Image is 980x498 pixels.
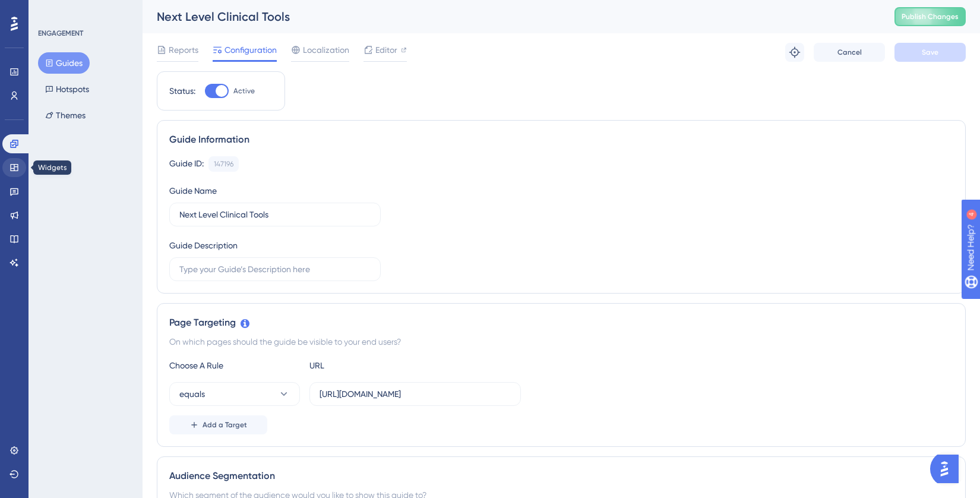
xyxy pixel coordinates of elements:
input: yourwebsite.com/path [320,387,511,401]
div: Page Targeting [169,316,953,330]
input: Type your Guide’s Description here [179,263,371,276]
span: Localization [303,43,349,57]
button: Save [894,43,966,62]
div: Next Level Clinical Tools [157,8,865,25]
div: Guide Name [169,184,217,198]
span: Publish Changes [902,12,959,21]
span: Cancel [837,48,862,57]
div: URL [309,358,440,373]
div: Guide Information [169,133,953,147]
div: Choose A Rule [169,358,300,373]
button: Cancel [814,43,885,62]
div: ENGAGEMENT [38,29,83,38]
span: Need Help? [28,3,74,17]
div: Audience Segmentation [169,469,953,483]
div: 147196 [214,159,233,169]
span: Configuration [225,43,277,57]
span: Add a Target [203,420,247,430]
div: Guide ID: [169,156,204,172]
span: equals [179,387,205,401]
span: Reports [169,43,198,57]
div: On which pages should the guide be visible to your end users? [169,335,953,349]
span: Editor [375,43,397,57]
span: Save [922,48,938,57]
button: Add a Target [169,415,267,434]
button: Publish Changes [894,7,966,26]
span: Active [233,86,255,96]
input: Type your Guide’s Name here [179,208,371,221]
div: Status: [169,84,195,98]
iframe: UserGuiding AI Assistant Launcher [930,451,966,487]
div: 4 [83,6,86,15]
div: Guide Description [169,238,238,253]
button: Hotspots [38,78,96,100]
button: Guides [38,52,90,74]
button: Themes [38,105,93,126]
button: equals [169,382,300,406]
